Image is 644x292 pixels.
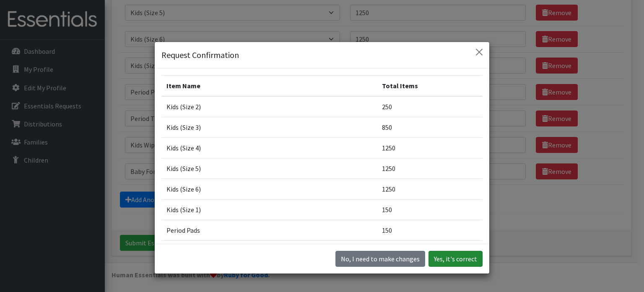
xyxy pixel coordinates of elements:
[377,117,483,138] td: 850
[161,220,377,241] td: Period Pads
[377,76,483,97] th: Total Items
[377,241,483,261] td: 150
[377,96,483,117] td: 250
[161,158,377,179] td: Kids (Size 5)
[377,220,483,241] td: 150
[161,179,377,200] td: Kids (Size 6)
[377,158,483,179] td: 1250
[161,117,377,138] td: Kids (Size 3)
[161,96,377,117] td: Kids (Size 2)
[161,76,377,97] th: Item Name
[377,138,483,158] td: 1250
[335,251,425,267] button: No I need to make changes
[428,251,483,267] button: Yes, it's correct
[377,179,483,200] td: 1250
[161,138,377,158] td: Kids (Size 4)
[377,200,483,220] td: 150
[161,49,239,61] h5: Request Confirmation
[161,241,377,261] td: Period Tampons
[161,200,377,220] td: Kids (Size 1)
[473,45,486,59] button: Close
